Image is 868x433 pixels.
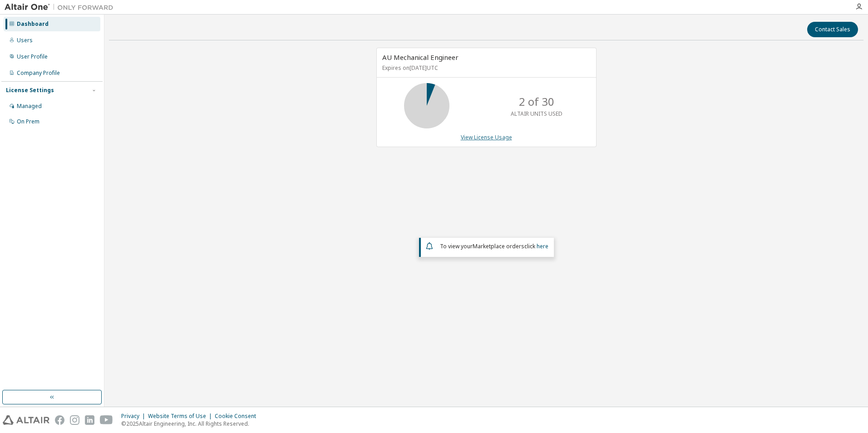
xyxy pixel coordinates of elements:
[17,69,60,77] div: Company Profile
[121,420,261,428] p: © 2025 Altair Engineering, Inc. All Rights Reserved.
[70,415,79,425] img: instagram.svg
[17,37,33,44] div: Users
[17,20,49,28] div: Dashboard
[17,53,48,60] div: User Profile
[6,87,54,94] div: License Settings
[382,53,459,62] span: AU Mechanical Engineer
[121,413,148,420] div: Privacy
[55,415,64,425] img: facebook.svg
[519,94,554,109] p: 2 of 30
[461,133,512,141] a: View License Usage
[537,242,548,250] a: here
[3,415,49,425] img: altair_logo.svg
[215,413,261,420] div: Cookie Consent
[382,64,588,72] p: Expires on [DATE] UTC
[807,22,858,37] button: Contact Sales
[440,242,548,250] span: To view your click
[85,415,94,425] img: linkedin.svg
[148,413,215,420] div: Website Terms of Use
[473,242,524,250] em: Marketplace orders
[17,118,39,125] div: On Prem
[511,110,562,118] p: ALTAIR UNITS USED
[100,415,113,425] img: youtube.svg
[17,103,42,110] div: Managed
[5,3,118,12] img: Altair One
